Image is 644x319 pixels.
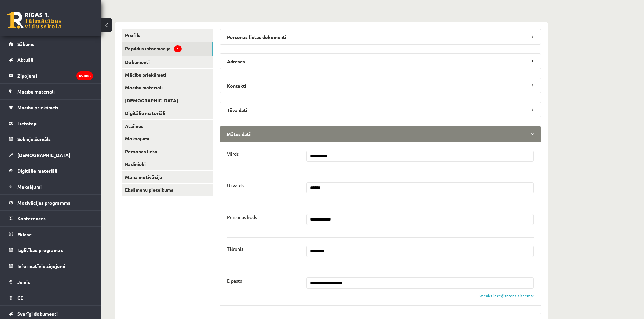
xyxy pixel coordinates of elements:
[122,56,213,69] a: Dokumenti
[479,293,534,299] div: Vecāks ir reģistrēts sistēmā!
[17,152,70,158] span: [DEMOGRAPHIC_DATA]
[9,36,93,52] a: Sākums
[122,81,213,94] a: Mācību materiāli
[9,163,93,179] a: Digitālie materiāli
[17,215,46,221] span: Konferences
[17,41,34,47] span: Sākums
[9,242,93,258] a: Izglītības programas
[17,168,57,174] span: Digitālie materiāli
[9,115,93,131] a: Lietotāji
[17,136,51,142] span: Sekmju žurnāls
[9,195,93,210] a: Motivācijas programma
[17,279,30,285] span: Jumis
[227,182,244,188] p: Uzvārds
[227,214,257,220] p: Personas kods
[17,231,32,237] span: Eklase
[9,227,93,242] a: Eklase
[17,295,23,301] span: CE
[9,211,93,226] a: Konferences
[17,247,63,253] span: Izglītības programas
[17,200,71,206] span: Motivācijas programma
[7,12,62,29] a: Rīgas 1. Tālmācības vidusskola
[220,53,541,69] legend: Adreses
[17,263,65,269] span: Informatīvie ziņojumi
[17,104,58,110] span: Mācību priekšmeti
[227,246,243,252] p: Tālrunis
[17,120,37,126] span: Lietotāji
[122,158,213,170] a: Radinieki
[76,71,93,80] i: 45088
[174,45,182,52] span: !
[122,120,213,132] a: Atzīmes
[220,102,541,117] legend: Tēva dati
[9,274,93,290] a: Jumis
[17,68,93,83] legend: Ziņojumi
[9,100,93,115] a: Mācību priekšmeti
[9,290,93,305] a: CE
[9,179,93,194] a: Maksājumi
[122,132,213,145] a: Maksājumi
[9,147,93,163] a: [DEMOGRAPHIC_DATA]
[122,42,213,56] a: Papildus informācija!
[227,277,242,284] p: E-pasts
[122,184,213,196] a: Eksāmenu pieteikums
[220,29,541,45] legend: Personas lietas dokumenti
[17,88,55,95] span: Mācību materiāli
[220,126,541,142] legend: Mātes dati
[122,171,213,183] a: Mana motivācija
[122,29,213,42] a: Profils
[227,151,239,157] p: Vārds
[220,78,541,93] legend: Kontakti
[9,52,93,68] a: Aktuāli
[122,94,213,107] a: [DEMOGRAPHIC_DATA]
[9,68,93,83] a: Ziņojumi45088
[17,179,93,194] legend: Maksājumi
[17,311,58,317] span: Svarīgi dokumenti
[17,57,33,63] span: Aktuāli
[9,258,93,274] a: Informatīvie ziņojumi
[9,84,93,99] a: Mācību materiāli
[122,145,213,158] a: Personas lieta
[122,107,213,119] a: Digitālie materiāli
[122,69,213,81] a: Mācību priekšmeti
[9,131,93,147] a: Sekmju žurnāls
